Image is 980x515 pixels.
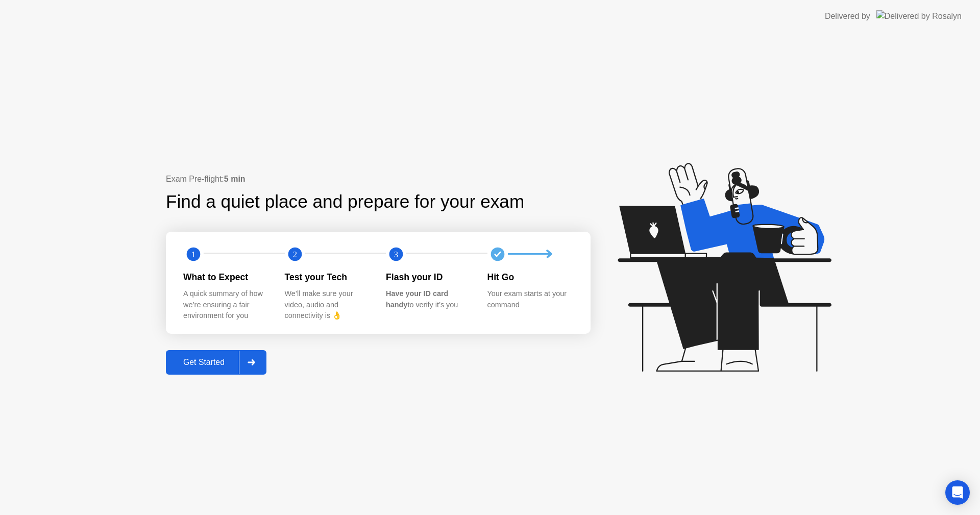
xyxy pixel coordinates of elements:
div: Open Intercom Messenger [945,480,970,505]
text: 3 [394,249,398,259]
b: 5 min [224,175,246,183]
div: What to Expect [183,271,268,284]
img: Delivered by Rosalyn [876,10,962,22]
div: Get Started [169,358,239,367]
text: 1 [191,249,195,259]
div: Flash your ID [386,271,471,284]
b: Have your ID card handy [386,289,448,309]
div: Exam Pre-flight: [166,173,591,185]
button: Get Started [166,350,266,375]
div: Your exam starts at your command [487,288,573,310]
div: A quick summary of how we’re ensuring a fair environment for you [183,288,268,322]
div: Test your Tech [285,271,370,284]
text: 2 [292,249,297,259]
div: Hit Go [487,271,573,284]
div: We’ll make sure your video, audio and connectivity is 👌 [285,288,370,322]
div: Delivered by [825,10,870,22]
div: Find a quiet place and prepare for your exam [166,188,526,215]
div: to verify it’s you [386,288,471,310]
